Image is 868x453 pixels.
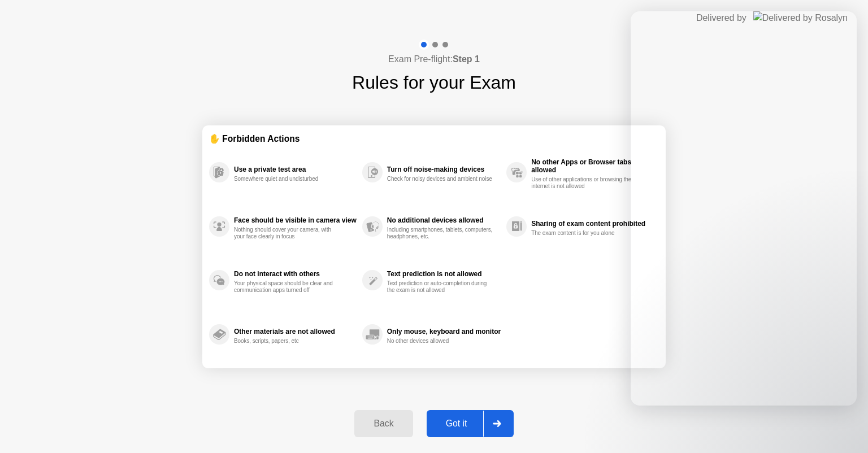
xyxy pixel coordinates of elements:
[234,176,341,182] div: Somewhere quiet and undisturbed
[631,11,857,406] iframe: Intercom live chat
[531,220,653,228] div: Sharing of exam content prohibited
[387,176,494,182] div: Check for noisy devices and ambient noise
[430,419,483,429] div: Got it
[531,230,638,237] div: The exam content is for you alone
[387,165,501,173] div: Turn off noise-making devices
[234,328,357,336] div: Other materials are not allowed
[531,176,638,190] div: Use of other applications or browsing the internet is not allowed
[234,226,341,240] div: Nothing should cover your camera, with your face clearly in focus
[234,280,341,294] div: Your physical space should be clear and communication apps turned off
[387,226,494,240] div: Including smartphones, tablets, computers, headphones, etc.
[427,410,514,437] button: Got it
[354,410,413,437] button: Back
[531,158,653,174] div: No other Apps or Browser tabs allowed
[234,270,357,278] div: Do not interact with others
[387,280,494,294] div: Text prediction or auto-completion during the exam is not allowed
[358,419,409,429] div: Back
[387,270,501,278] div: Text prediction is not allowed
[830,415,857,442] iframe: Intercom live chat
[387,338,494,345] div: No other devices allowed
[234,165,357,173] div: Use a private test area
[352,69,516,96] h1: Rules for your Exam
[453,54,480,64] b: Step 1
[234,338,341,345] div: Books, scripts, papers, etc
[209,132,659,145] div: ✋ Forbidden Actions
[387,216,501,224] div: No additional devices allowed
[234,216,357,224] div: Face should be visible in camera view
[387,328,501,336] div: Only mouse, keyboard and monitor
[388,53,480,66] h4: Exam Pre-flight:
